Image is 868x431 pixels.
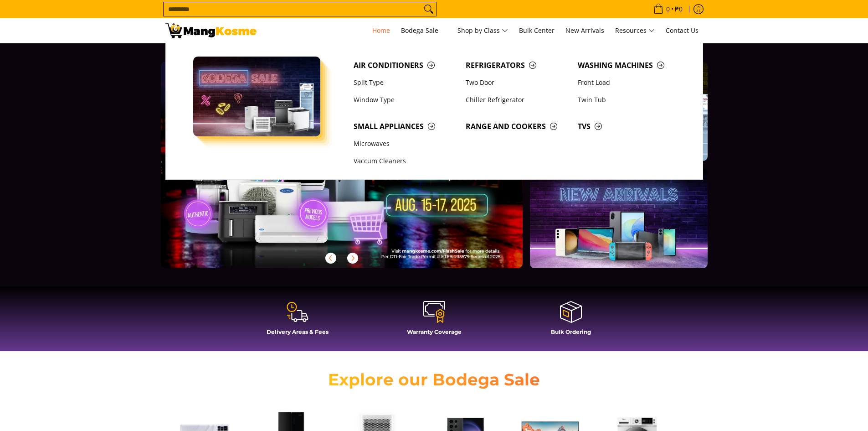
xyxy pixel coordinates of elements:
a: Bodega Sale [396,18,451,43]
a: Chiller Refrigerator [461,91,573,109]
a: Bulk Ordering [507,300,635,342]
button: Next [343,248,363,268]
a: Shop by Class [453,18,513,43]
a: Air Conditioners [349,57,461,74]
span: • [651,4,685,14]
a: Refrigerators [461,57,573,74]
nav: Main Menu [266,18,703,43]
span: New Arrivals [565,26,604,35]
a: Microwaves [349,135,461,152]
a: Contact Us [661,18,703,43]
span: 0 [665,6,671,12]
a: Home [368,18,395,43]
span: Contact Us [666,26,699,35]
a: Two Door [461,74,573,91]
span: Bodega Sale [401,25,447,36]
a: Delivery Areas & Fees [234,300,361,342]
img: Bodega Sale [193,57,321,136]
a: Bulk Center [514,18,559,43]
span: Resources [615,25,655,36]
span: Refrigerators [466,60,569,71]
h4: Delivery Areas & Fees [234,328,361,335]
span: Bulk Center [519,26,555,35]
span: Small Appliances [354,121,457,132]
h2: Explore our Bodega Sale [302,369,566,390]
a: Twin Tub [573,91,685,109]
h4: Bulk Ordering [507,328,635,335]
a: Split Type [349,74,461,91]
span: ₱0 [673,6,684,12]
span: Shop by Class [457,25,508,36]
a: Small Appliances [349,118,461,135]
span: TVs [578,121,681,132]
img: Mang Kosme: Your Home Appliances Warehouse Sale Partner! [165,23,257,38]
span: Home [372,26,390,35]
span: Washing Machines [578,60,681,71]
h4: Warranty Coverage [370,328,498,335]
a: Resources [611,18,659,43]
a: Range and Cookers [461,118,573,135]
span: Air Conditioners [354,60,457,71]
a: Front Load [573,74,685,91]
a: More [161,62,552,283]
button: Search [421,2,436,16]
a: New Arrivals [561,18,609,43]
button: Previous [321,248,341,268]
a: Vaccum Cleaners [349,153,461,170]
a: TVs [573,118,685,135]
span: Range and Cookers [466,121,569,132]
a: Washing Machines [573,57,685,74]
a: Window Type [349,91,461,109]
a: Warranty Coverage [370,300,498,342]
